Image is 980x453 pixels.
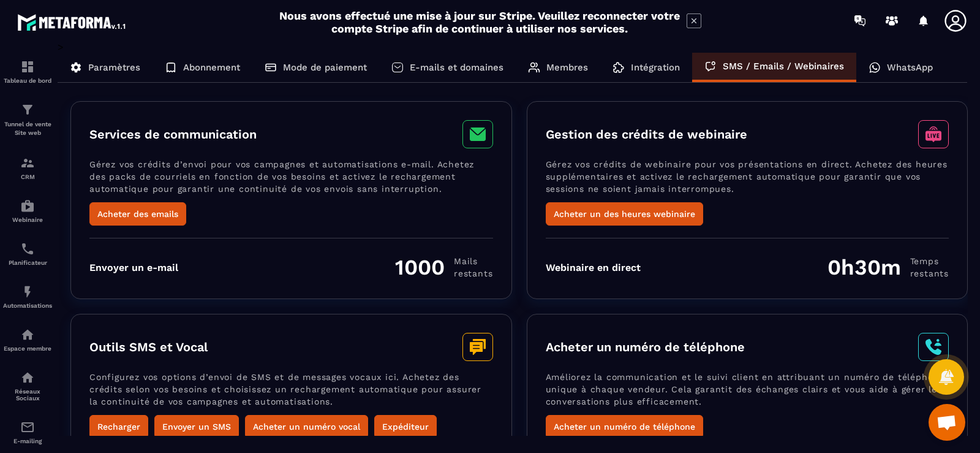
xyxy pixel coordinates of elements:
img: formation [20,156,35,170]
p: Configurez vos options d’envoi de SMS et de messages vocaux ici. Achetez des crédits selon vos be... [89,371,493,415]
p: Tableau de bord [3,77,52,84]
div: Ouvrir le chat [929,404,965,441]
p: CRM [3,173,52,180]
p: E-mailing [3,438,52,444]
span: Temps [910,255,949,267]
p: Gérez vos crédits de webinaire pour vos présentations en direct. Achetez des heures supplémentair... [546,158,949,202]
span: Mails [454,255,492,267]
p: Gérez vos crédits d’envoi pour vos campagnes et automatisations e-mail. Achetez des packs de cour... [89,158,493,202]
h3: Outils SMS et Vocal [89,340,208,354]
button: Acheter des emails [89,202,186,226]
p: Paramètres [88,62,140,73]
button: Envoyer un SMS [154,415,239,438]
a: social-networksocial-networkRéseaux Sociaux [3,361,52,411]
p: Planificateur [3,259,52,266]
a: formationformationTunnel de vente Site web [3,93,52,147]
img: logo [17,11,127,33]
p: E-mails et domaines [410,62,503,73]
p: Membres [546,62,588,73]
img: email [20,420,35,435]
h3: Gestion des crédits de webinaire [546,127,747,142]
h2: Nous avons effectué une mise à jour sur Stripe. Veuillez reconnecter votre compte Stripe afin de ... [279,9,680,35]
button: Acheter un numéro vocal [245,415,368,438]
p: Améliorez la communication et le suivi client en attribuant un numéro de téléphone unique à chaqu... [546,371,949,415]
p: Abonnement [183,62,240,73]
span: restants [454,267,492,280]
p: Espace membre [3,345,52,352]
a: formationformationTableau de bord [3,50,52,93]
a: automationsautomationsEspace membre [3,318,52,361]
a: formationformationCRM [3,147,52,189]
p: Mode de paiement [283,62,367,73]
p: Webinaire [3,216,52,223]
div: Webinaire en direct [546,262,641,273]
img: social-network [20,370,35,385]
p: Tunnel de vente Site web [3,120,52,137]
button: Acheter un numéro de téléphone [546,415,703,438]
div: 1000 [395,254,492,280]
span: restants [910,267,949,280]
h3: Services de communication [89,127,257,142]
img: automations [20,327,35,342]
p: Réseaux Sociaux [3,388,52,402]
button: Expéditeur [374,415,437,438]
img: scheduler [20,242,35,256]
div: 0h30m [827,254,949,280]
a: schedulerschedulerPlanificateur [3,232,52,275]
button: Recharger [89,415,148,438]
img: automations [20,199,35,213]
img: formation [20,59,35,74]
p: Intégration [631,62,680,73]
p: Automatisations [3,302,52,309]
img: formation [20,102,35,117]
p: WhatsApp [887,62,933,73]
h3: Acheter un numéro de téléphone [546,340,745,354]
div: Envoyer un e-mail [89,262,178,273]
button: Acheter un des heures webinaire [546,202,703,226]
a: automationsautomationsAutomatisations [3,275,52,318]
img: automations [20,284,35,299]
a: automationsautomationsWebinaire [3,189,52,232]
p: SMS / Emails / Webinaires [723,61,844,72]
